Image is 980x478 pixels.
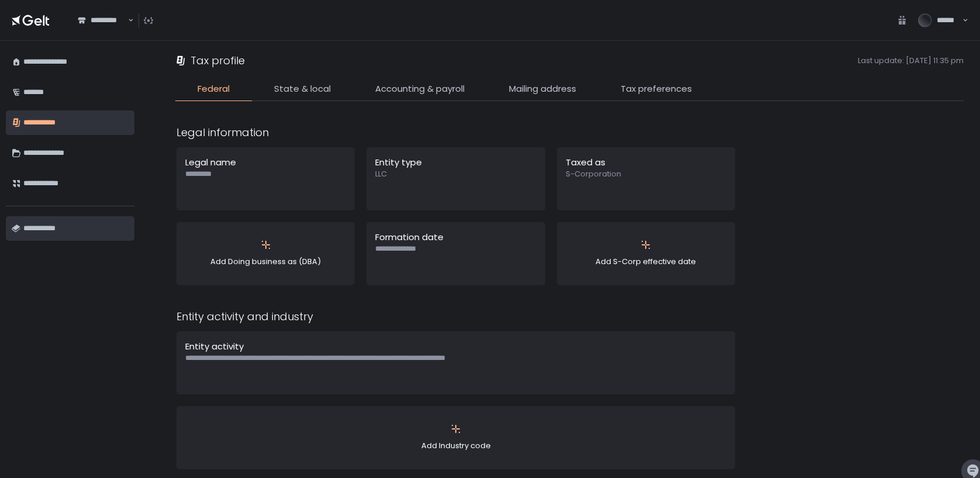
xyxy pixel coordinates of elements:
[126,15,127,26] input: Search for option
[566,169,726,179] span: S-Corporation
[566,156,605,168] span: Taxed as
[621,82,692,96] span: Tax preferences
[185,231,346,276] div: Add Doing business as (DBA)
[176,309,735,324] div: Entity activity and industry
[198,82,230,96] span: Federal
[185,415,726,460] div: Add Industry code
[557,147,735,210] button: Taxed asS-Corporation
[366,147,545,210] button: Entity typeLLC
[176,222,355,285] button: Add Doing business as (DBA)
[375,231,444,243] span: Formation date
[176,406,735,469] button: Add Industry code
[70,8,134,33] div: Search for option
[274,82,331,96] span: State & local
[375,156,422,168] span: Entity type
[566,231,726,276] div: Add S-Corp effective date
[191,53,245,68] h1: Tax profile
[375,169,536,179] span: LLC
[557,222,735,285] button: Add S-Corp effective date
[375,82,465,96] span: Accounting & payroll
[250,56,964,66] span: Last update: [DATE] 11:35 pm
[185,340,244,352] span: Entity activity
[509,82,576,96] span: Mailing address
[176,124,735,140] div: Legal information
[185,156,236,168] span: Legal name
